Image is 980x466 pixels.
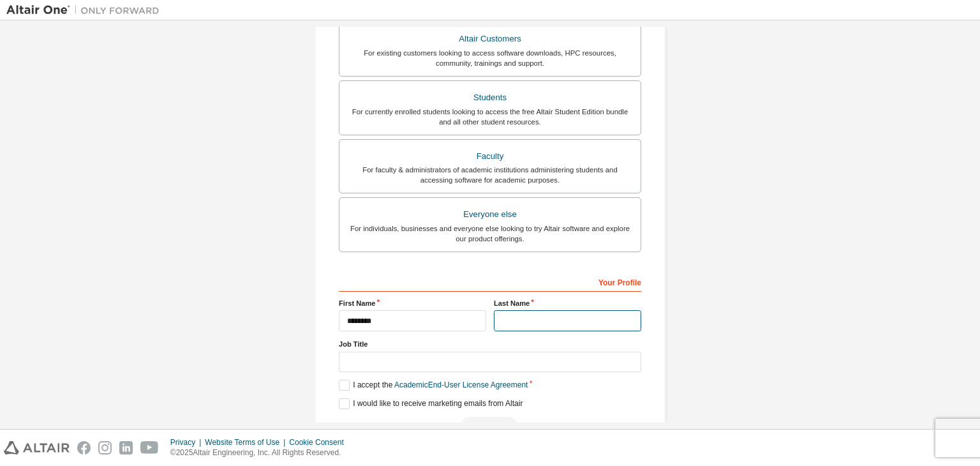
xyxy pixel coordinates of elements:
label: I would like to receive marketing emails from Altair [339,398,523,409]
div: Students [347,89,633,107]
div: Cookie Consent [289,437,351,447]
div: Read and acccept EULA to continue [339,417,641,436]
div: Website Terms of Use [205,437,289,447]
div: For existing customers looking to access software downloads, HPC resources, community, trainings ... [347,48,633,68]
img: linkedin.svg [119,441,133,455]
img: altair_logo.svg [4,441,70,455]
label: Last Name [494,298,641,308]
a: Academic End-User License Agreement [394,380,528,389]
div: For individuals, businesses and everyone else looking to try Altair software and explore our prod... [347,223,633,244]
img: instagram.svg [98,441,112,455]
p: © 2025 Altair Engineering, Inc. All Rights Reserved. [170,447,352,458]
label: First Name [339,298,486,308]
div: For faculty & administrators of academic institutions administering students and accessing softwa... [347,165,633,185]
div: Everyone else [347,206,633,223]
div: Altair Customers [347,30,633,48]
label: Job Title [339,339,641,349]
img: facebook.svg [77,441,91,455]
div: For currently enrolled students looking to access the free Altair Student Edition bundle and all ... [347,107,633,127]
label: I accept the [339,380,528,391]
div: Faculty [347,147,633,165]
div: Your Profile [339,271,641,292]
img: youtube.svg [140,441,159,455]
div: Privacy [170,437,205,447]
img: Altair One [6,4,166,17]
